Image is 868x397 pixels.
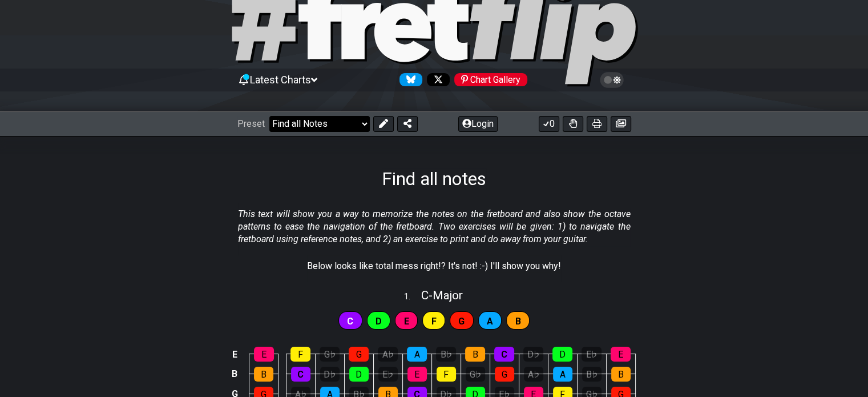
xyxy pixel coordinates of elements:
[378,347,398,362] div: A♭
[395,73,422,86] a: Follow #fretflip at Bluesky
[228,364,241,384] td: B
[421,288,463,302] span: C - Major
[237,118,265,129] span: Preset
[404,313,409,330] span: First enable full edit mode to edit
[450,73,527,86] a: #fretflip at Pinterest
[495,367,514,382] div: G
[494,347,514,362] div: C
[563,116,583,132] button: Toggle Dexterity for all fretkits
[524,367,543,382] div: A♭
[404,291,421,303] span: 1 .
[382,168,486,190] h1: Find all notes
[349,367,369,382] div: D
[611,367,631,382] div: B
[320,367,340,382] div: D♭
[349,347,369,362] div: G
[407,347,427,362] div: A
[454,73,527,86] div: Chart Gallery
[378,367,398,382] div: E♭
[458,116,498,132] button: Login
[397,116,418,132] button: Share Preset
[582,347,601,362] div: E♭
[523,347,543,362] div: D♭
[373,116,394,132] button: Edit Preset
[436,347,456,362] div: B♭
[254,367,273,382] div: B
[269,116,370,132] select: Preset
[254,347,274,362] div: E
[466,367,485,382] div: G♭
[407,367,427,382] div: E
[228,344,241,364] td: E
[487,313,493,330] span: First enable full edit mode to edit
[422,73,450,86] a: Follow #fretflip at X
[605,75,619,85] span: Toggle light / dark theme
[250,74,311,86] span: Latest Charts
[552,347,572,362] div: D
[465,347,485,362] div: B
[553,367,572,382] div: A
[376,313,382,330] span: First enable full edit mode to edit
[238,208,631,245] em: This text will show you a way to memorize the notes on the fretboard and also show the octave pat...
[307,260,561,272] p: Below looks like total mess right!? It's not! :-) I'll show you why!
[458,313,465,330] span: First enable full edit mode to edit
[582,367,601,382] div: B♭
[587,116,607,132] button: Print
[539,116,559,132] button: 0
[347,313,353,330] span: First enable full edit mode to edit
[515,313,521,330] span: First enable full edit mode to edit
[611,116,631,132] button: Create image
[437,367,456,382] div: F
[431,313,437,330] span: First enable full edit mode to edit
[611,347,631,362] div: E
[320,347,340,362] div: G♭
[291,367,310,382] div: C
[290,347,310,362] div: F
